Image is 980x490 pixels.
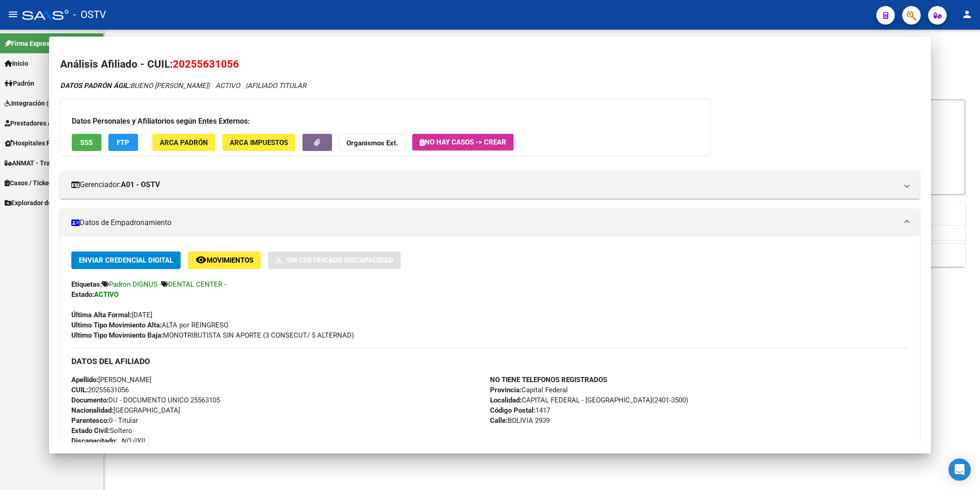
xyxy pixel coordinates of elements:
span: Capital Federal [490,386,568,394]
span: 0 - Titular [71,416,138,425]
span: Explorador de Archivos [5,198,79,208]
span: ANMAT - Trazabilidad [5,158,77,168]
span: No hay casos -> Crear [420,138,506,146]
button: No hay casos -> Crear [412,134,514,151]
mat-panel-title: Gerenciador: [71,179,898,190]
strong: Ultimo Tipo Movimiento Alta: [71,321,162,329]
mat-expansion-panel-header: Datos de Empadronamiento [60,209,920,237]
span: Soltero [71,427,132,435]
span: [GEOGRAPHIC_DATA] [71,406,180,415]
strong: Apellido: [71,376,98,384]
strong: ACTIVO [94,290,119,299]
strong: Localidad: [490,396,521,404]
span: Sin Certificado Discapacidad [286,257,393,265]
span: 20255631056 [173,58,239,70]
span: FTP [117,138,129,147]
strong: Parentesco: [71,416,109,425]
span: DENTAL CENTER - [168,280,226,289]
strong: CUIL: [71,386,88,394]
span: 20255631056 [71,386,129,394]
span: BUENO [PERSON_NAME] [60,82,208,90]
button: Enviar Credencial Digital [71,251,181,269]
span: BOLIVIA 2939 [490,416,550,425]
strong: Ultimo Tipo Movimiento Baja: [71,331,163,339]
h3: DATOS DEL AFILIADO [71,356,909,366]
span: Padrón [5,78,34,88]
i: NO (00) [121,437,144,445]
mat-icon: person [961,9,973,20]
button: Organismos Ext. [339,134,405,151]
button: Movimientos [188,251,261,269]
span: SSS [80,138,93,147]
button: Sin Certificado Discapacidad [268,251,401,269]
mat-panel-title: Datos de Empadronamiento [71,217,898,228]
button: ARCA Padrón [152,134,215,151]
span: Casos / Tickets [5,178,55,188]
span: Movimientos [207,257,253,265]
span: [DATE] [71,311,152,319]
i: | ACTIVO | [60,82,306,90]
button: SSS [72,134,101,151]
h3: Datos Personales y Afiliatorios según Entes Externos: [72,116,699,127]
strong: Provincia: [490,386,521,394]
button: FTP [108,134,138,151]
span: DU - DOCUMENTO UNICO 25563105 [71,396,220,404]
div: Open Intercom Messenger [949,459,971,481]
button: ARCA Impuestos [222,134,295,151]
span: Inicio [5,58,28,69]
strong: NO TIENE TELEFONOS REGISTRADOS [490,376,607,384]
strong: Organismos Ext. [346,139,398,147]
span: 1417 [490,406,550,415]
span: AFILIADO TITULAR [247,82,306,90]
mat-icon: remove_red_eye [195,254,207,265]
strong: Etiquetas: [71,280,102,289]
strong: Código Postal: [490,406,535,415]
span: [PERSON_NAME] [71,376,151,384]
strong: Documento: [71,396,108,404]
span: Integración (discapacidad) [5,98,90,108]
strong: Discapacitado: [71,437,117,445]
strong: Calle: [490,416,508,425]
strong: DATOS PADRÓN ÁGIL: [60,82,130,90]
span: Hospitales Públicos [5,138,72,148]
strong: Estado: [71,290,94,299]
strong: A01 - OSTV [121,179,160,190]
h2: Análisis Afiliado - CUIL: [60,57,920,72]
mat-expansion-panel-header: Gerenciador:A01 - OSTV [60,171,920,199]
span: Prestadores / Proveedores [5,118,89,128]
span: - OSTV [73,5,106,25]
span: ARCA Impuestos [230,138,288,147]
span: Padron DIGNUS - [109,280,161,289]
span: ALTA por REINGRESO [71,321,228,329]
strong: Nacionalidad: [71,406,113,415]
strong: Estado Civil: [71,427,110,435]
span: MONOTRIBUTISTA SIN APORTE (3 CONSECUT/ 5 ALTERNAD) [71,331,354,339]
span: CAPITAL FEDERAL - [GEOGRAPHIC_DATA](2401-3500) [490,396,688,404]
span: Firma Express [5,38,53,49]
strong: Última Alta Formal: [71,311,132,319]
mat-icon: menu [7,9,19,20]
span: Enviar Credencial Digital [79,257,173,265]
span: ARCA Padrón [160,138,208,147]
